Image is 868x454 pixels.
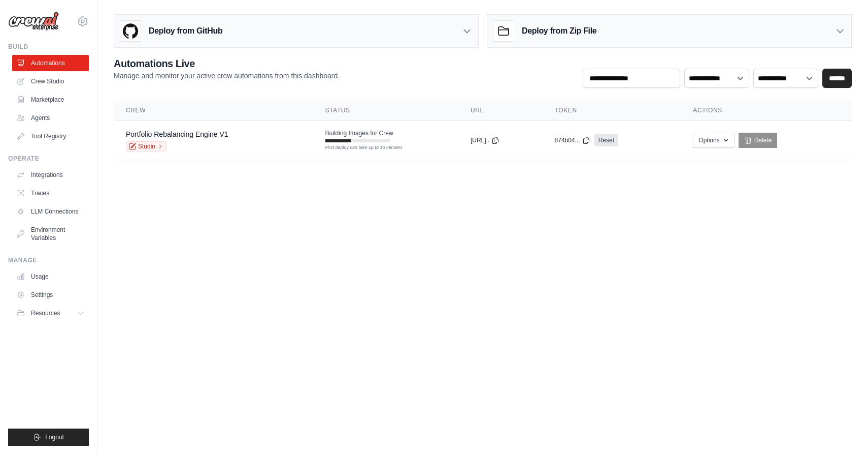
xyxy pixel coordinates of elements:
a: Tool Registry [12,128,89,144]
a: Delete [739,133,778,148]
th: Status [313,100,458,121]
h2: Automations Live [114,56,340,71]
th: URL [458,100,543,121]
a: Portfolio Rebalancing Engine V1 [126,130,228,138]
span: Building Images for Crew [325,129,393,137]
a: Reset [594,134,618,146]
a: Settings [12,287,89,303]
button: 874b04... [555,136,590,144]
div: Operate [8,155,89,163]
a: Crew Studio [12,73,89,89]
a: Automations [12,55,89,71]
a: Integrations [12,167,89,183]
div: First deploy can take up to 10 minutes [325,144,390,152]
th: Token [543,100,681,121]
h3: Deploy from Zip File [522,25,596,37]
th: Actions [681,100,852,121]
button: Options [693,133,734,148]
button: Resources [12,305,89,321]
div: Manage [8,256,89,264]
a: LLM Connections [12,203,89,220]
img: Logo [8,12,59,31]
span: Logout [45,433,64,441]
a: Usage [12,268,89,285]
a: Agents [12,110,89,126]
button: Logout [8,429,89,446]
a: Studio [126,141,166,152]
a: Traces [12,185,89,201]
div: Build [8,43,89,51]
img: GitHub Logo [120,21,141,41]
th: Crew [114,100,313,121]
span: Resources [31,309,60,317]
h3: Deploy from GitHub [149,25,222,37]
a: Marketplace [12,92,89,108]
a: Environment Variables [12,222,89,246]
p: Manage and monitor your active crew automations from this dashboard. [114,71,340,81]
